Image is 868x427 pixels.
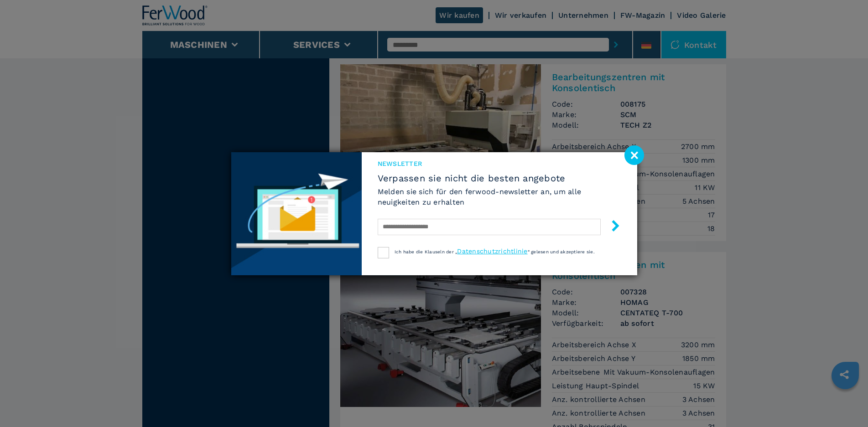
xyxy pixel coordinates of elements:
button: submit-button [601,216,621,238]
h6: Melden sie sich für den ferwood-newsletter an, um alle neuigkeiten zu erhalten [378,186,621,207]
a: Datenschutzrichtlinie [457,247,527,255]
span: “ gelesen und akzeptiere sie. [528,249,595,254]
img: Newsletter image [231,152,362,275]
span: Ich habe die Klauseln der „ [395,249,457,254]
span: Verpassen sie nicht die besten angebote [378,173,621,184]
span: Newsletter [378,159,621,168]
